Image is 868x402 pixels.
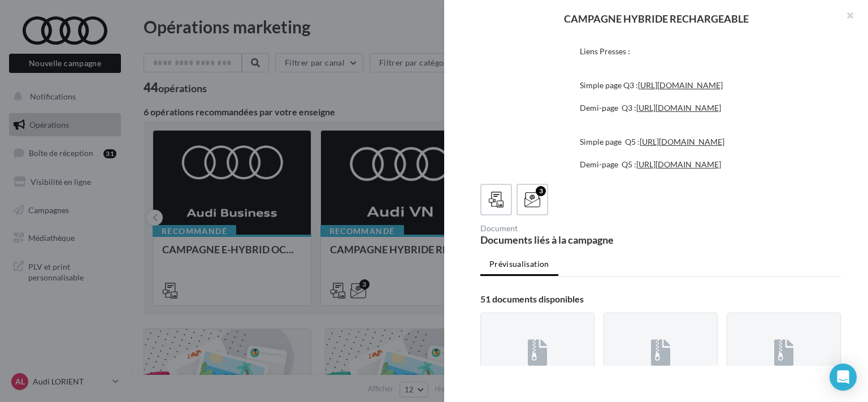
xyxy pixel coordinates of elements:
a: [URL][DOMAIN_NAME] [636,103,721,113]
div: 3 [536,186,546,196]
div: Document [480,224,656,232]
div: 51 documents disponibles [480,295,841,304]
div: Documents liés à la campagne [480,235,656,245]
a: [URL][DOMAIN_NAME] [640,137,724,146]
div: Open Intercom Messenger [830,364,857,391]
a: [URL][DOMAIN_NAME] [636,159,721,169]
div: CAMPAGNE HYBRIDE RECHARGEABLE [462,14,850,24]
a: [URL][DOMAIN_NAME] [638,80,723,90]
